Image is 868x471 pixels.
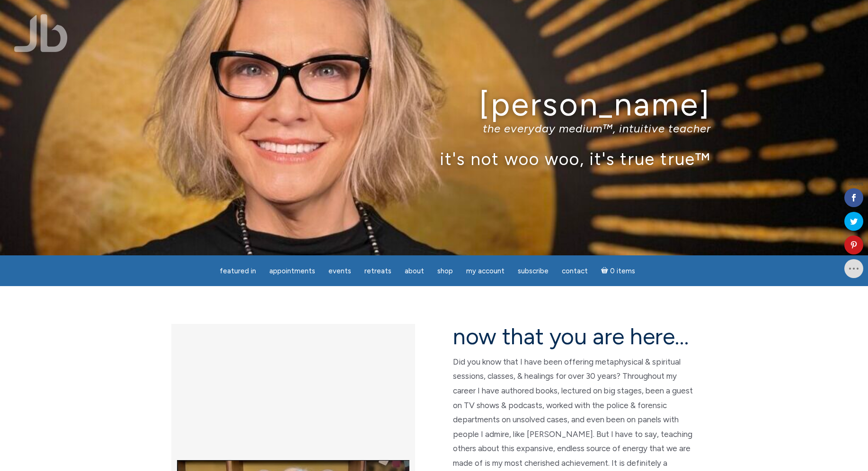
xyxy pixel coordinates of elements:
span: Subscribe [518,267,549,275]
a: Cart0 items [595,261,641,280]
span: Shares [848,182,863,186]
span: Shop [437,267,453,275]
span: featured in [220,267,256,275]
a: About [399,262,430,280]
h1: [PERSON_NAME] [157,87,711,122]
p: it's not woo woo, it's true true™ [157,148,711,169]
span: Appointments [269,267,315,275]
span: About [405,267,424,275]
a: My Account [461,262,510,280]
span: 0 items [610,268,635,275]
span: Retreats [364,267,391,275]
a: Shop [432,262,459,280]
a: featured in [214,262,262,280]
span: Events [328,267,351,275]
a: Retreats [359,262,397,280]
p: the everyday medium™, intuitive teacher [157,122,711,135]
span: My Account [466,267,505,275]
img: Jamie Butler. The Everyday Medium [14,14,68,52]
h2: now that you are here… [453,324,697,349]
a: Contact [556,262,593,280]
a: Subscribe [512,262,554,280]
span: Contact [562,267,588,275]
i: Cart [601,267,610,275]
a: Events [323,262,357,280]
a: Appointments [264,262,321,280]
